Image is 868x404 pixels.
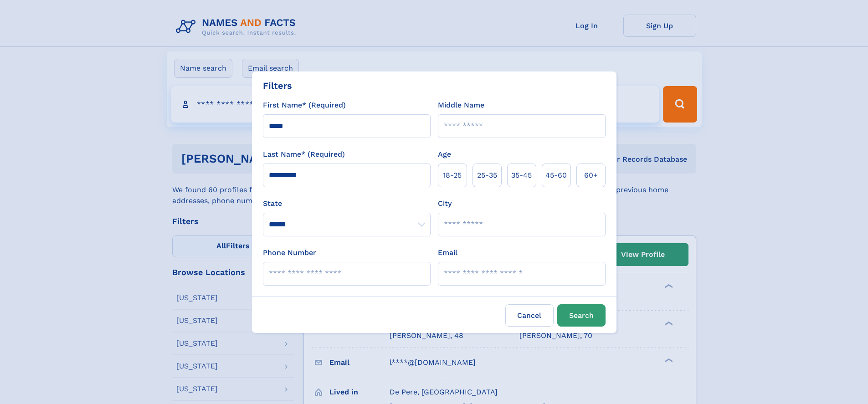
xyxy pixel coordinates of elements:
[545,170,567,181] span: 45‑60
[438,198,452,209] label: City
[263,79,292,92] div: Filters
[557,304,606,327] button: Search
[443,170,462,181] span: 18‑25
[438,247,457,258] label: Email
[477,170,497,181] span: 25‑35
[263,247,316,258] label: Phone Number
[263,100,346,111] label: First Name* (Required)
[438,100,484,111] label: Middle Name
[584,170,598,181] span: 60+
[263,149,345,160] label: Last Name* (Required)
[505,304,554,327] label: Cancel
[263,198,431,209] label: State
[438,149,451,160] label: Age
[511,170,532,181] span: 35‑45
